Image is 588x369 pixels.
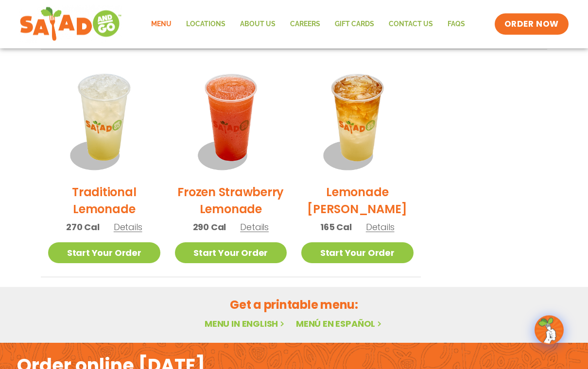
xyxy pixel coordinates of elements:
[301,184,414,218] h2: Lemonade [PERSON_NAME]
[179,13,233,35] a: Locations
[366,221,395,234] span: Details
[495,14,569,35] a: ORDER NOW
[193,221,226,234] span: 290 Cal
[144,13,179,35] a: Menu
[41,297,547,314] h2: Get a printable menu:
[320,221,352,234] span: 165 Cal
[301,65,414,177] img: Product photo for Lemonade Arnold Palmer
[440,13,472,35] a: FAQs
[48,243,160,264] a: Start Your Order
[536,317,563,344] img: wpChatIcon
[175,184,287,218] h2: Frozen Strawberry Lemonade
[205,318,286,330] a: Menu in English
[233,13,283,35] a: About Us
[328,13,381,35] a: GIFT CARDS
[48,184,160,218] h2: Traditional Lemonade
[66,221,100,234] span: 270 Cal
[504,18,559,30] span: ORDER NOW
[301,243,414,264] a: Start Your Order
[381,13,440,35] a: Contact Us
[114,221,142,234] span: Details
[240,221,269,234] span: Details
[175,65,287,177] img: Product photo for Frozen Strawberry Lemonade
[144,13,472,35] nav: Menu
[296,318,383,330] a: Menú en español
[48,65,160,177] img: Product photo for Traditional Lemonade
[19,5,122,44] img: new-SAG-logo-768×292
[175,243,287,264] a: Start Your Order
[283,13,328,35] a: Careers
